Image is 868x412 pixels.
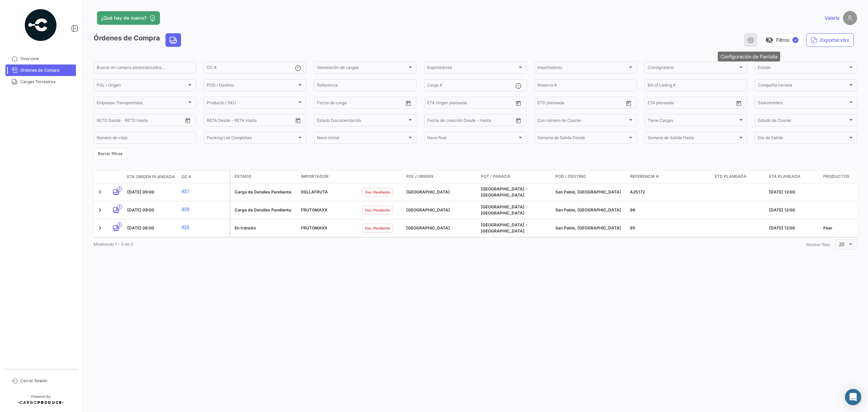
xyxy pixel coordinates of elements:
[235,189,296,195] div: Carga de Detalles Pendiente
[513,98,524,108] button: Open calendar
[20,56,73,62] span: Overview
[627,171,712,183] datatable-header-cell: Referencia #
[101,15,146,21] span: ¿Qué hay de nuevo?
[403,171,478,183] datatable-header-cell: POL / Origen
[481,173,510,180] span: POT / Parada
[5,53,76,64] a: Overview
[769,173,801,180] span: ETA planeada
[648,66,738,71] span: Consignatario
[648,119,738,124] span: Tiene Cargas
[806,33,854,47] button: Exportar.xlsx
[94,33,183,47] h3: Órdenes de Compra
[665,101,706,106] input: Hasta
[293,115,303,126] button: Open calendar
[825,15,840,21] span: Valeria
[317,66,407,71] span: Generación de cargas
[179,171,230,183] datatable-header-cell: OC #
[537,101,550,106] input: Desde
[317,119,407,124] span: Estado Documentación
[769,189,795,194] span: [DATE] 12:00
[117,204,122,209] span: 1
[758,101,848,106] span: Stakeholders
[758,136,848,141] span: Día de Salida
[823,173,849,180] span: Productos
[630,189,645,194] span: A25172
[97,101,187,106] span: Empresas Transportistas
[648,101,660,106] input: Desde
[301,173,329,180] span: Importador
[94,148,127,160] button: Borrar filtros
[365,207,390,213] span: Doc. Pendiente
[537,136,628,141] span: Semana de Salida Desde
[359,171,403,183] datatable-header-cell: Estado Doc.
[365,225,390,231] span: Doc. Pendiente
[117,186,122,191] span: 1
[553,171,627,183] datatable-header-cell: POD / Destino
[758,66,848,71] span: Estado
[317,136,407,141] span: Nave inicial
[758,84,848,89] span: Compañía naviera
[555,189,625,195] div: San Pablo, [GEOGRAPHIC_DATA]
[124,171,179,183] datatable-header-cell: ETA Origen planeada
[766,171,821,183] datatable-header-cell: ETA planeada
[555,173,586,180] span: POD / Destino
[718,52,780,61] div: Configuración de Pantalla
[537,66,628,71] span: Importadores
[235,225,296,231] div: En tránsito
[839,241,845,247] span: 20
[181,174,191,180] span: OC #
[481,204,550,216] div: [GEOGRAPHIC_DATA] - [GEOGRAPHIC_DATA]
[427,66,517,71] span: Exportadores
[845,389,861,405] div: Abrir Intercom Messenger
[20,67,73,73] span: Órdenes de Compra
[97,84,187,89] span: POL / Origen
[406,189,475,195] div: [GEOGRAPHIC_DATA]
[758,119,848,124] span: Estado de Courier
[97,11,160,25] button: ¿Qué hay de nuevo?
[298,171,359,183] datatable-header-cell: Importador
[406,173,433,180] span: POL / Origen
[183,115,193,126] button: Open calendar
[97,189,103,195] a: Expand/Collapse Row
[181,188,227,194] a: 457
[235,173,251,180] span: Estado
[823,225,832,230] span: Pear
[97,119,109,124] input: Desde
[301,207,327,212] span: FRUTOMAXX
[127,225,154,230] span: [DATE] 06:00
[224,119,265,124] input: Hasta
[769,225,795,230] span: [DATE] 12:00
[94,242,133,247] span: Mostrando 1 - 3 de 3
[537,119,628,124] span: Con número de Courier
[761,33,803,47] button: visibility_offFiltros✓
[478,171,553,183] datatable-header-cell: POT / Parada
[181,224,227,230] a: 455
[235,207,296,213] div: Carga de Detalles Pendiente
[554,101,596,106] input: Hasta
[843,11,857,25] img: placeholder-user.png
[427,119,439,124] input: Desde
[207,84,297,89] span: POD / Destino
[231,171,298,183] datatable-header-cell: Estado
[481,186,550,198] div: [GEOGRAPHIC_DATA] - [GEOGRAPHIC_DATA]
[20,378,73,384] span: Cerrar Sesión
[715,173,747,180] span: ETD planeada
[481,222,550,234] div: [GEOGRAPHIC_DATA] - [GEOGRAPHIC_DATA]
[769,207,795,212] span: [DATE] 12:00
[427,136,517,141] span: Nave final
[365,189,390,195] span: Doc. Pendiente
[792,37,798,43] span: ✓
[166,34,181,46] button: Land
[24,8,58,42] img: powered-by.png
[127,174,175,180] span: ETA Origen planeada
[117,222,122,227] span: 1
[513,115,524,126] button: Open calendar
[114,119,155,124] input: Hasta
[712,171,766,183] datatable-header-cell: ETD planeada
[97,225,103,231] a: Expand/Collapse Row
[301,189,328,194] span: DELLAFRUTA
[207,101,297,106] span: Producto / SKU
[555,225,625,231] div: San Pablo, [GEOGRAPHIC_DATA]
[127,189,154,194] span: [DATE] 09:00
[630,207,635,212] span: 96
